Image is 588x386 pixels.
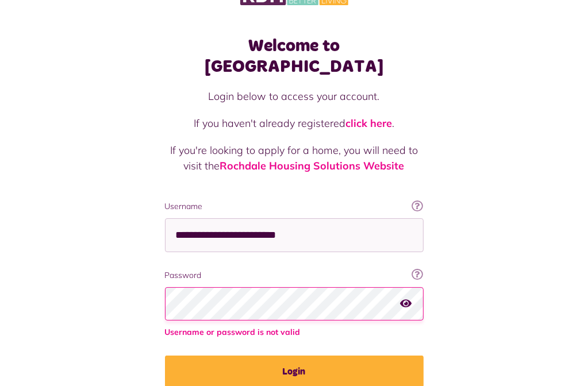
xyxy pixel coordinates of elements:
span: Username or password is not valid [165,326,424,338]
label: Username [165,200,424,213]
p: Login below to access your account. [165,88,424,104]
a: click here [345,117,392,130]
p: If you're looking to apply for a home, you will need to visit the [165,142,424,173]
h1: Welcome to [GEOGRAPHIC_DATA] [165,36,424,77]
a: Rochdale Housing Solutions Website [220,159,405,172]
p: If you haven't already registered . [165,115,424,131]
label: Password [165,269,424,281]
